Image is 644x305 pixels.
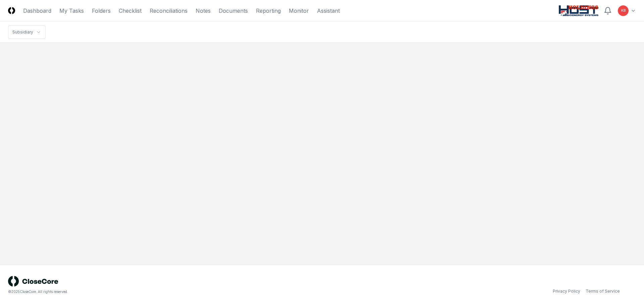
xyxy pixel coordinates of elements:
a: Notes [196,7,211,15]
div: © 2025 CloseCore. All rights reserved. [8,289,322,294]
span: KB [621,8,626,13]
a: Reconciliations [150,7,187,15]
img: logo [8,276,58,287]
a: Folders [92,7,111,15]
a: Dashboard [23,7,51,15]
img: Host NA Holdings logo [559,5,599,16]
div: Subsidiary [12,29,33,35]
a: Terms of Service [586,288,620,294]
a: Privacy Policy [553,288,580,294]
button: KB [617,5,629,17]
a: Reporting [256,7,281,15]
a: My Tasks [59,7,84,15]
a: Checklist [119,7,142,15]
a: Documents [219,7,248,15]
nav: breadcrumb [8,25,46,39]
a: Monitor [289,7,309,15]
a: Assistant [317,7,340,15]
img: Logo [8,7,15,14]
